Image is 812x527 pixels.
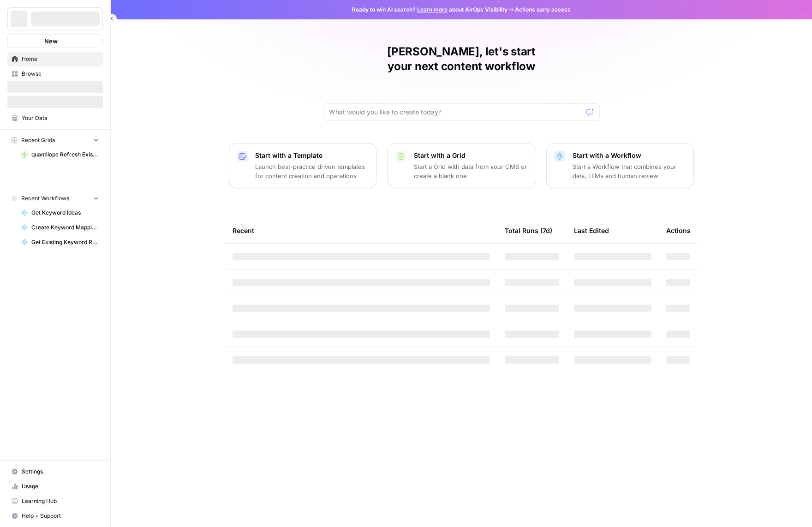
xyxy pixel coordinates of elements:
[7,66,103,81] a: Browse
[17,235,103,250] a: Get Existing Keyword Recommendations
[7,52,103,66] a: Home
[21,194,69,203] span: Recent Workflows
[515,6,571,14] span: Actions early access
[573,151,686,160] p: Start with a Workflow
[31,238,99,246] span: Get Existing Keyword Recommendations
[352,6,507,14] span: Ready to win AI search? about AirOps Visibility
[22,70,99,78] span: Browse
[17,147,103,162] a: quantilope Refresh Existing Content
[7,133,103,147] button: Recent Grids
[21,136,55,144] span: Recent Grids
[574,218,609,243] div: Last Edited
[7,111,103,126] a: Your Data
[573,162,686,180] p: Start a Workflow that combines your data, LLMs and human review
[546,143,694,188] button: Start with a WorkflowStart a Workflow that combines your data, LLMs and human review
[31,223,99,232] span: Create Keyword Mapping Logic for Page Group
[505,218,552,243] div: Total Runs (7d)
[22,467,99,476] span: Settings
[255,162,369,180] p: Launch best-practice driven templates for content creation and operations
[229,143,376,188] button: Start with a TemplateLaunch best-practice driven templates for content creation and operations
[31,209,99,217] span: Get Keyword Ideas
[17,220,103,235] a: Create Keyword Mapping Logic for Page Group
[7,192,103,205] button: Recent Workflows
[666,218,691,243] div: Actions
[22,55,99,63] span: Home
[22,482,99,491] span: Usage
[323,44,600,74] h1: [PERSON_NAME], let's start your next content workflow
[414,162,527,180] p: Start a Grid with data from your CMS or create a blank one
[388,143,535,188] button: Start with a GridStart a Grid with data from your CMS or create a blank one
[7,34,103,48] button: New
[7,494,103,509] a: Learning Hub
[7,464,103,479] a: Settings
[22,512,99,520] span: Help + Support
[417,6,448,13] a: Learn more
[255,151,369,160] p: Start with a Template
[17,205,103,220] a: Get Keyword Ideas
[7,479,103,494] a: Usage
[414,151,527,160] p: Start with a Grid
[233,218,490,243] div: Recent
[31,150,99,159] span: quantilope Refresh Existing Content
[329,108,583,117] input: What would you like to create today?
[44,36,58,46] span: New
[7,509,103,523] button: Help + Support
[22,497,99,505] span: Learning Hub
[22,114,99,122] span: Your Data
